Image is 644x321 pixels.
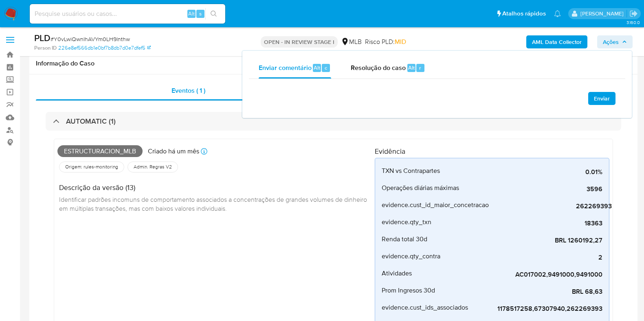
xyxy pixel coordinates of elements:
[59,183,368,192] h4: Descrição da versão (13)
[188,10,195,17] span: Alt
[395,37,406,46] span: MID
[341,37,362,46] div: MLB
[419,64,421,72] span: r
[597,35,633,48] button: Ações
[261,36,338,48] p: OPEN - IN REVIEW STAGE I
[30,9,225,19] input: Pesquise usuários ou casos...
[314,64,320,72] span: Alt
[64,164,119,170] span: Origem: rules-monitoring
[34,31,51,44] b: PLD
[36,59,631,68] h1: Informação do Caso
[57,145,143,157] span: Estructuracion_mlb
[408,64,415,72] span: Alt
[532,35,582,48] b: AML Data Collector
[58,44,151,52] a: 226e8ef566db1e0bf7b8db7d0e7dfef5
[148,147,199,156] p: Criado há um mês
[46,112,621,131] div: AUTOMATIC (1)
[554,10,561,17] a: Notificações
[133,164,173,170] span: Admin. Regras V2
[351,63,406,72] span: Resolução do caso
[259,63,312,72] span: Enviar comentário
[526,35,587,48] button: AML Data Collector
[34,44,57,52] b: Person ID
[66,117,116,126] h3: AUTOMATIC (1)
[205,8,222,20] button: search-icon
[59,195,369,213] span: Identificar padrões incomuns de comportamento associados a concentrações de grandes volumes de di...
[325,64,327,72] span: c
[365,37,406,46] span: Risco PLD:
[502,9,546,18] span: Atalhos rápidos
[588,92,615,105] button: Enviar
[51,35,130,43] span: # Y0vLwiQwnIhAVYm0LH9Inthw
[629,9,638,18] a: Sair
[199,10,202,17] span: s
[603,35,619,48] span: Ações
[171,86,205,95] span: Eventos ( 1 )
[594,93,610,104] span: Enviar
[580,10,626,17] p: lucas.barboza@mercadolivre.com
